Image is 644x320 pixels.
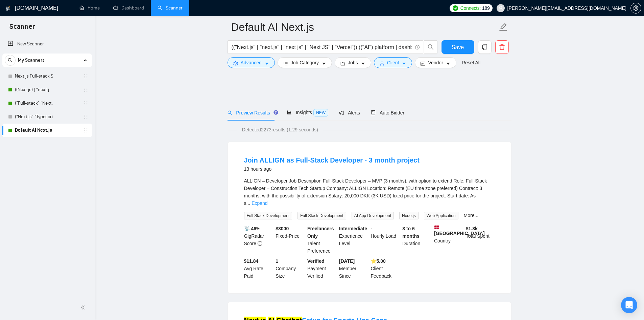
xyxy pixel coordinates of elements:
span: holder [83,73,89,79]
b: ⭐️ 5.00 [371,258,386,264]
div: Avg Rate Paid [243,257,275,280]
span: caret-down [446,61,451,66]
span: Job Category [291,59,319,66]
b: $ 1.3k [466,226,478,231]
a: Reset All [462,59,480,66]
a: homeHome [79,5,100,11]
li: New Scanner [2,37,92,51]
a: searchScanner [158,5,183,11]
b: - [371,226,373,231]
span: Advanced [241,59,262,66]
span: user [498,6,503,10]
div: Total Spent [464,225,496,255]
span: Node.js [399,212,419,219]
span: robot [371,110,376,115]
a: More... [464,213,479,218]
b: Freelancers Only [307,226,334,239]
div: Experience Level [338,225,369,255]
b: 1 [276,258,278,264]
div: GigRadar Score [243,225,275,255]
span: Full Stack Development [244,212,292,219]
b: Intermediate [339,226,367,231]
span: Insights [287,110,328,115]
b: Verified [307,258,325,264]
span: Connects: [460,4,481,12]
span: Scanner [4,22,40,36]
div: Payment Verified [306,257,338,280]
span: Alerts [339,110,360,115]
button: setting [630,3,641,14]
span: holder [83,101,89,106]
a: ((Next.js) | "next j [15,83,79,97]
button: delete [495,40,509,54]
div: Hourly Load [369,225,401,255]
span: edit [499,23,508,31]
div: Fixed-Price [274,225,306,255]
b: 3 to 6 months [402,226,420,239]
span: bars [283,61,288,66]
input: Scanner name... [231,19,498,36]
img: upwork-logo.png [453,5,458,11]
button: userClientcaret-down [374,57,412,68]
a: ("Full-stack" "Next. [15,97,79,110]
div: Member Since [338,257,369,280]
button: folderJobscaret-down [335,57,371,68]
button: copy [478,40,492,54]
li: My Scanners [2,54,92,137]
span: setting [233,61,238,66]
div: Client Feedback [369,257,401,280]
span: copy [478,44,491,50]
span: My Scanners [18,54,45,67]
a: Next.js Full-stack S [15,69,79,83]
a: setting [630,5,641,11]
span: holder [83,87,89,92]
span: Full-Stack Development [297,212,346,219]
a: ("Next.js" "Typescri [15,110,79,124]
span: Client [387,59,399,66]
span: search [424,44,437,50]
span: NEW [313,109,328,116]
span: caret-down [264,61,269,66]
span: folder [340,61,345,66]
button: barsJob Categorycaret-down [278,57,332,68]
span: caret-down [361,61,365,66]
span: info-circle [415,45,420,49]
span: AI App Development [352,212,394,219]
span: Auto Bidder [371,110,404,115]
span: notification [339,110,344,115]
button: idcardVendorcaret-down [415,57,456,68]
div: Company Size [274,257,306,280]
b: [DATE] [339,258,355,264]
button: search [5,55,16,66]
span: area-chart [287,110,292,115]
span: search [5,58,15,63]
span: delete [496,44,508,50]
b: $11.84 [244,258,259,264]
b: [GEOGRAPHIC_DATA] [434,225,485,236]
div: ALLIGN – Developer Job Description Full-Stack Developer – MVP (3 months), with option to extend R... [244,177,495,207]
span: Vendor [428,59,443,66]
span: idcard [421,61,425,66]
div: 13 hours ago [244,165,420,173]
div: Tooltip anchor [273,109,279,115]
span: info-circle [258,241,262,246]
span: holder [83,128,89,133]
span: Web Application [424,212,458,219]
input: Search Freelance Jobs... [232,43,412,51]
span: caret-down [321,61,326,66]
span: user [380,61,384,66]
span: setting [631,5,641,11]
button: settingAdvancedcaret-down [228,57,275,68]
span: caret-down [402,61,406,66]
span: ... [246,200,251,206]
button: Save [442,40,474,54]
a: dashboardDashboard [113,5,144,11]
a: Default AI Next.js [15,124,79,137]
img: logo [6,3,10,14]
span: Preview Results [228,110,276,115]
span: Save [452,43,464,51]
span: search [228,110,232,115]
a: Expand [252,200,267,206]
button: search [424,40,437,54]
a: New Scanner [8,37,87,51]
